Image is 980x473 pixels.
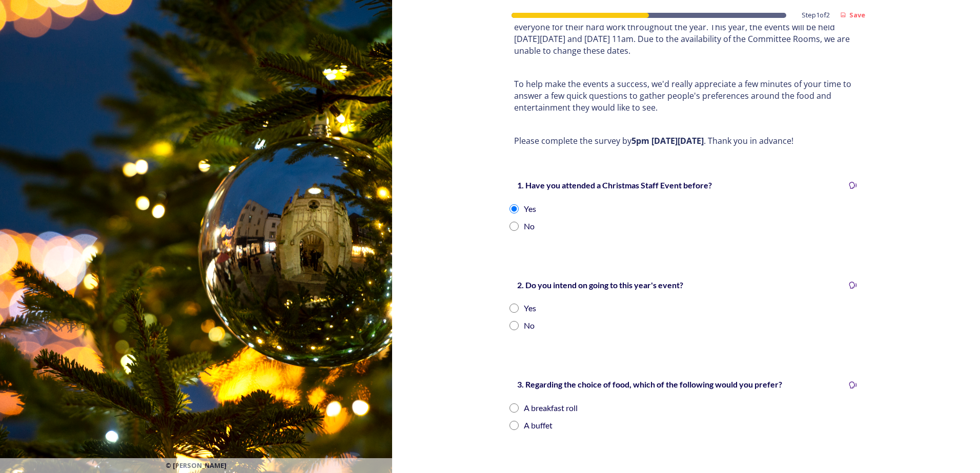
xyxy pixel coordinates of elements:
[524,319,535,332] div: No
[631,135,704,146] strong: 5pm [DATE][DATE]
[524,203,536,215] div: Yes
[514,135,857,147] p: Please complete the survey by . Thank you in advance!
[524,402,578,414] div: A breakfast roll
[524,220,535,232] div: No
[517,379,782,389] strong: 3. Regarding the choice of food, which of the following would you prefer?
[849,10,865,19] strong: Save
[517,180,712,190] strong: 1. Have you attended a Christmas Staff Event before?
[166,461,227,470] span: © [PERSON_NAME]
[524,419,553,432] div: A buffet
[524,302,536,314] div: Yes
[514,78,857,113] p: To help make the events a success, we'd really appreciate a few minutes of your time to answer a ...
[517,280,683,290] strong: 2. Do you intend on going to this year's event?
[802,10,830,20] span: Step 1 of 2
